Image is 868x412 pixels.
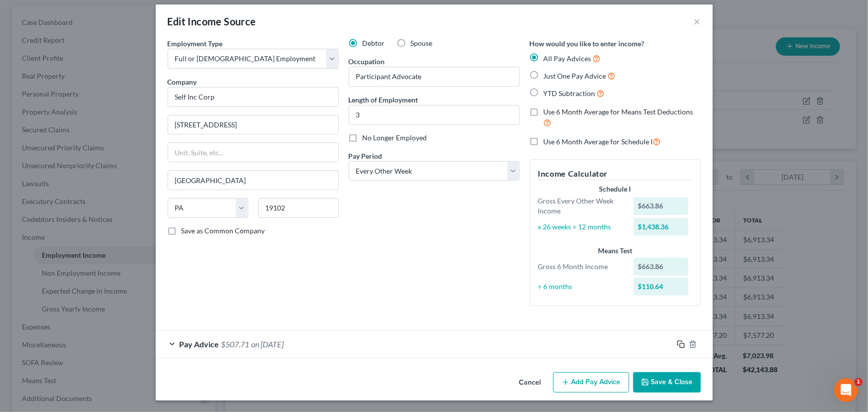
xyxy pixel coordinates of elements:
[349,105,519,124] input: ex: 2 years
[834,378,858,402] iframe: Intercom live chat
[634,258,688,276] div: $663.86
[538,168,692,180] h5: Income Calculator
[855,378,863,386] span: 1
[363,133,427,142] span: No Longer Employed
[538,246,692,256] div: Means Test
[694,15,701,27] button: ×
[530,38,645,49] label: How would you like to enter income?
[544,89,595,98] span: YTD Subtraction
[538,184,692,194] div: Schedule I
[349,67,519,86] input: --
[633,372,701,393] button: Save & Close
[168,87,339,107] input: Search company by name...
[634,218,688,236] div: $1,438.36
[533,222,629,232] div: x 26 weeks ÷ 12 months
[533,262,629,272] div: Gross 6 Month Income
[168,115,338,134] input: Enter address...
[349,56,385,67] label: Occupation
[363,39,385,47] span: Debtor
[544,72,606,80] span: Just One Pay Advice
[533,282,629,292] div: ÷ 6 months
[168,14,256,28] div: Edit Income Source
[553,372,629,393] button: Add Pay Advice
[349,95,418,105] label: Length of Employment
[533,196,629,216] div: Gross Every Other Week Income
[634,197,688,215] div: $663.86
[544,107,693,116] span: Use 6 Month Average for Means Test Deductions
[180,339,219,349] span: Pay Advice
[634,278,688,296] div: $110.64
[168,78,197,86] span: Company
[221,339,250,349] span: $507.71
[511,373,549,393] button: Cancel
[168,39,223,48] span: Employment Type
[544,54,591,63] span: All Pay Advices
[182,226,265,235] span: Save as Common Company
[411,39,433,47] span: Spouse
[252,339,284,349] span: on [DATE]
[349,152,383,160] span: Pay Period
[258,198,339,218] input: Enter zip...
[168,171,338,190] input: Enter city...
[544,137,653,146] span: Use 6 Month Average for Schedule I
[168,143,338,162] input: Unit, Suite, etc...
